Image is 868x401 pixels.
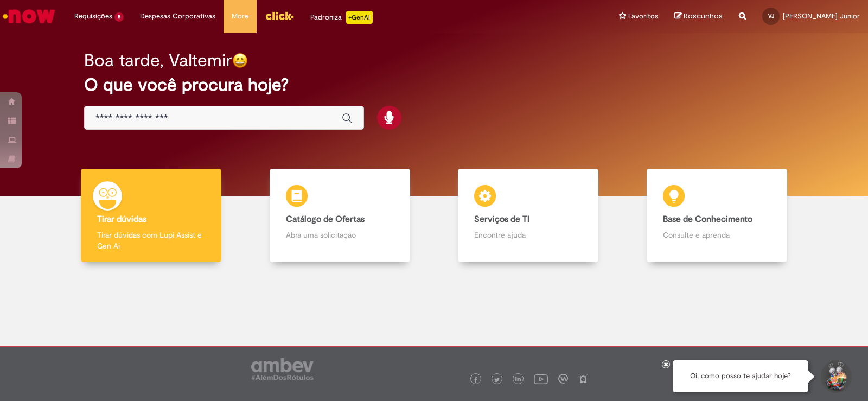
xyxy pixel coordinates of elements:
[674,11,723,22] a: Rascunhos
[286,230,394,240] p: Abra uma solicitação
[578,374,588,384] img: logo_footer_naosei.png
[286,214,365,225] b: Catálogo de Ofertas
[783,11,860,21] span: [PERSON_NAME] Junior
[474,230,582,240] p: Encontre ajuda
[232,11,248,22] span: More
[97,230,205,251] p: Tirar dúvidas com Lupi Assist e Gen Ai
[251,358,314,380] img: logo_footer_ambev_rotulo_gray.png
[663,214,752,225] b: Base de Conhecimento
[246,169,435,263] a: Catálogo de Ofertas Abra uma solicitação
[474,214,529,225] b: Serviços de TI
[310,11,373,24] div: Padroniza
[558,374,568,384] img: logo_footer_workplace.png
[623,169,812,263] a: Base de Conhecimento Consulte e aprenda
[84,51,232,70] h2: Boa tarde, Valtemir
[494,377,500,383] img: logo_footer_twitter.png
[434,169,623,263] a: Serviços de TI Encontre ajuda
[768,12,774,20] span: VJ
[57,169,246,263] a: Tirar dúvidas Tirar dúvidas com Lupi Assist e Gen Ai
[473,377,478,383] img: logo_footer_facebook.png
[114,12,124,22] span: 5
[97,214,146,225] b: Tirar dúvidas
[74,11,112,22] span: Requisições
[265,8,294,24] img: click_logo_yellow_360x200.png
[515,377,521,383] img: logo_footer_linkedin.png
[346,11,373,24] p: +GenAi
[84,75,784,94] h2: O que você procura hoje?
[1,5,57,27] img: ServiceNow
[819,360,852,393] button: Iniciar Conversa de Suporte
[140,11,215,22] span: Despesas Corporativas
[684,11,723,21] span: Rascunhos
[534,372,548,386] img: logo_footer_youtube.png
[232,53,248,68] img: happy-face.png
[628,11,658,22] span: Favoritos
[673,360,808,392] div: Oi, como posso te ajudar hoje?
[663,230,771,240] p: Consulte e aprenda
